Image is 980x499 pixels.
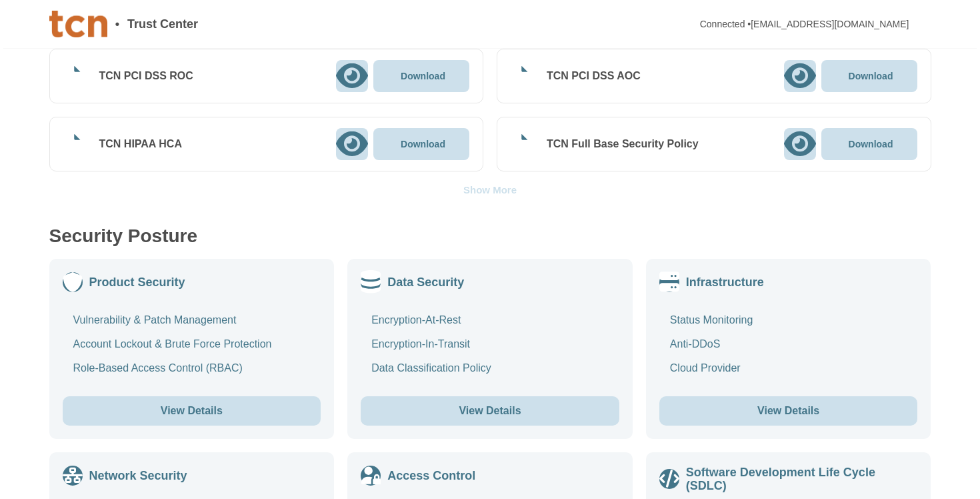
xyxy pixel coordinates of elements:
[849,139,893,149] p: Download
[849,71,893,81] p: Download
[371,314,461,327] div: Encryption-At-Rest
[99,69,193,83] div: TCN PCI DSS ROC
[659,396,918,426] button: View Details
[401,71,445,81] p: Download
[73,362,243,375] div: Role-Based Access Control (RBAC)
[670,362,741,375] div: Cloud Provider
[700,19,909,29] div: Connected • [EMAIL_ADDRESS][DOMAIN_NAME]
[387,276,464,289] div: Data Security
[547,69,641,83] div: TCN PCI DSS AOC
[73,314,237,327] div: Vulnerability & Patch Management
[401,139,445,149] p: Download
[49,227,198,245] div: Security Posture
[73,338,272,351] div: Account Lockout & Brute Force Protection
[371,362,491,375] div: Data Classification Policy
[670,314,753,327] div: Status Monitoring
[89,469,187,482] div: Network Security
[547,137,699,151] div: TCN Full Base Security Policy
[361,396,619,426] button: View Details
[127,18,198,30] span: Trust Center
[686,276,764,289] div: Infrastructure
[463,185,517,195] div: Show More
[63,396,321,426] button: View Details
[99,137,182,151] div: TCN HIPAA HCA
[115,18,119,30] span: •
[670,338,721,351] div: Anti-DDoS
[387,469,475,482] div: Access Control
[89,276,185,289] div: Product Security
[371,338,470,351] div: Encryption-In-Transit
[49,11,107,37] img: Company Banner
[686,466,918,492] div: Software Development Life Cycle (SDLC)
